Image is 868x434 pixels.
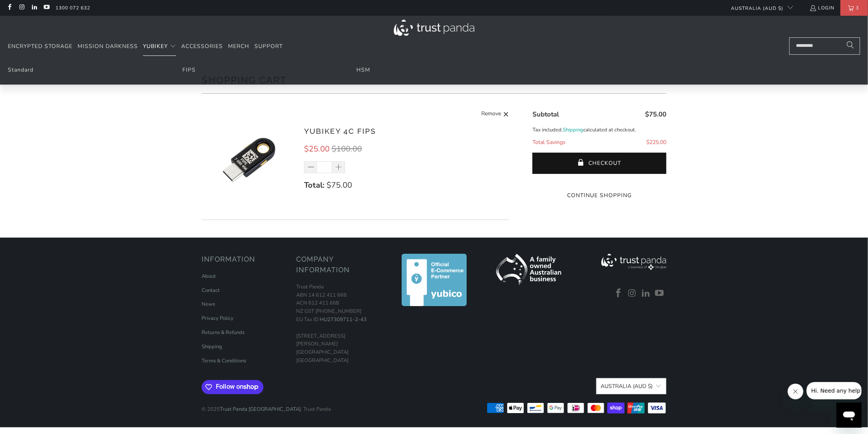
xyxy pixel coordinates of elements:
[8,42,72,50] span: Encrypted Storage
[304,144,330,154] span: $25.00
[532,191,666,200] a: Continue Shopping
[640,288,652,299] a: Trust Panda Australia on LinkedIn
[143,42,168,50] span: YubiKey
[840,37,860,55] button: Search
[809,4,835,12] a: Login
[296,283,383,365] p: Trust Panda ABN 14 612 411 668 ACN 612 411 668 NZ GST [PHONE_NUMBER] EU Tax ID: [STREET_ADDRESS][...
[613,288,625,299] a: Trust Panda Australia on Facebook
[304,180,325,190] strong: Total:
[394,20,475,36] img: Trust Panda Australia
[5,6,57,12] span: Hi. Need any help?
[645,110,666,119] span: $75.00
[228,42,249,50] span: Merch
[182,66,196,74] a: FIPS
[627,288,638,299] a: Trust Panda Australia on Instagram
[202,273,216,280] a: About
[807,382,862,399] iframe: Message from company
[8,66,33,74] a: Standard
[788,384,803,399] iframe: Close message
[481,109,501,119] span: Remove
[320,316,367,323] a: HU27309711-2-43
[202,315,234,322] a: Privacy Policy
[254,42,283,50] span: Support
[181,42,223,50] span: Accessories
[532,153,666,174] button: Checkout
[143,37,176,56] summary: YubiKey
[304,127,376,135] a: YubiKey 4C FIPS
[789,37,860,55] input: Search...
[228,37,249,56] a: Merch
[836,403,862,428] iframe: Button to launch messaging window
[563,126,583,134] a: Shipping
[78,42,138,50] span: Mission Darkness
[202,343,222,350] a: Shipping
[202,329,245,336] a: Returns & Refunds
[220,406,301,413] a: Trust Panda [GEOGRAPHIC_DATA]
[202,357,246,364] a: Terms & Conditions
[532,139,566,146] span: Total Savings
[6,5,13,11] a: Trust Panda Australia on Facebook
[532,126,666,134] p: Tax included. calculated at checkout.
[326,180,352,190] span: $75.00
[18,5,25,11] a: Trust Panda Australia on Instagram
[202,113,296,208] img: YubiKey 4C FIPS
[8,37,72,56] a: Encrypted Storage
[357,66,371,74] a: HSM
[332,144,362,154] span: $100.00
[181,37,223,56] a: Accessories
[254,37,283,56] a: Support
[646,139,666,146] span: $225.00
[202,397,331,414] p: © 2025 . Trust Panda
[78,37,138,56] a: Mission Darkness
[532,110,559,119] span: Subtotal
[56,4,90,12] a: 1300 072 632
[481,109,509,119] a: Remove
[596,378,666,394] button: Australia (AUD $)
[8,37,283,56] nav: Translation missing: en.navigation.header.main_nav
[202,287,220,294] a: Contact
[31,5,37,11] a: Trust Panda Australia on LinkedIn
[202,301,215,308] a: News
[43,5,50,11] a: Trust Panda Australia on YouTube
[654,288,666,299] a: Trust Panda Australia on YouTube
